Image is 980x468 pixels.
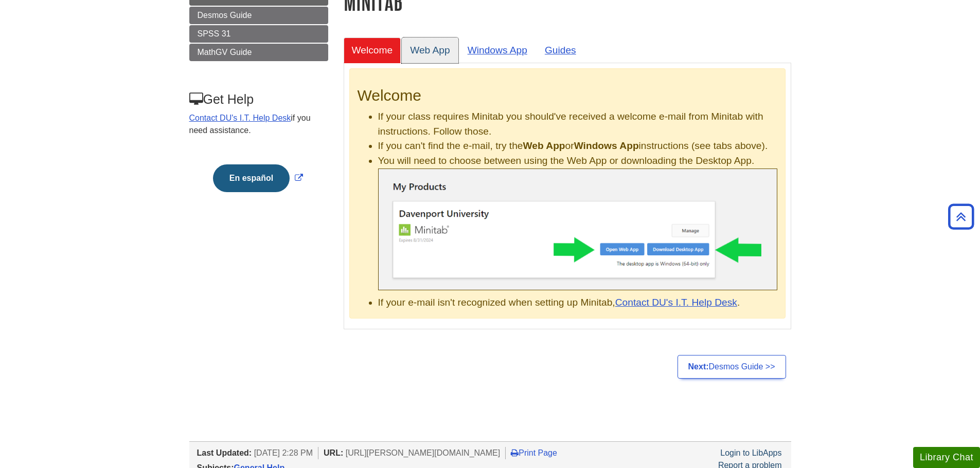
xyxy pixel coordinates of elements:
img: Minitab .exe file finished downloaded [378,169,777,290]
h3: Get Help [189,92,327,107]
a: Windows App [459,38,536,63]
a: SPSS 31 [189,25,328,43]
button: En español [213,164,290,192]
span: MathGV Guide [198,48,252,57]
a: Web App [402,38,458,63]
span: Desmos Guide [198,11,252,20]
a: Back to Top [945,210,977,223]
a: Desmos Guide [189,7,328,24]
a: Print Page [511,448,557,457]
a: Guides [537,38,584,63]
li: If you can't find the e-mail, try the or instructions (see tabs above). [378,139,777,154]
p: if you need assistance. [189,112,327,137]
li: You will need to choose between using the Web App or downloading the Desktop App. [378,154,777,290]
strong: Next: [688,362,709,371]
button: Library Chat [913,447,980,468]
span: [URL][PERSON_NAME][DOMAIN_NAME] [346,448,501,457]
a: Next:Desmos Guide >> [678,355,786,379]
a: Welcome [344,38,401,63]
span: SPSS 31 [198,29,231,38]
span: [DATE] 2:28 PM [254,448,313,457]
span: URL: [324,448,343,457]
a: Contact DU's I.T. Help Desk [615,297,737,308]
b: Windows App [574,140,639,151]
li: If your class requires Minitab you should've received a welcome e-mail from Minitab with instruct... [378,109,777,139]
b: Web App [523,140,565,151]
h2: Welcome [358,87,777,104]
span: Last Updated: [197,448,252,457]
a: MathGV Guide [189,44,328,61]
li: If your e-mail isn't recognized when setting up Minitab, . [378,295,777,310]
a: Link opens in new window [210,174,306,182]
a: Login to LibApps [720,448,781,457]
i: Print Page [511,448,519,457]
a: Contact DU's I.T. Help Desk [189,114,291,122]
